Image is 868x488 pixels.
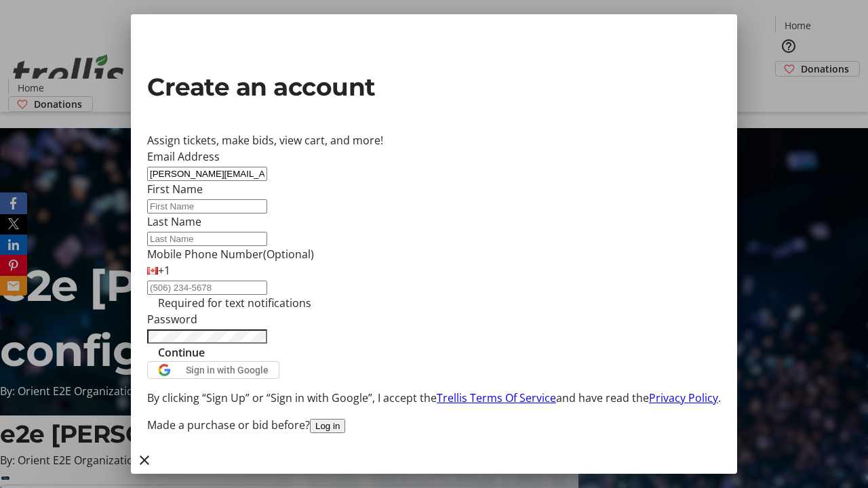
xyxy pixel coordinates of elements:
span: Sign in with Google [186,365,269,375]
input: First Name [147,199,267,213]
div: Assign tickets, make bids, view cart, and more! [147,132,721,148]
button: Sign in with Google [147,361,279,379]
a: Privacy Policy [649,390,718,405]
input: (506) 234-5678 [147,281,267,295]
input: Last Name [147,232,267,246]
h2: Create an account [147,68,721,105]
div: Made a purchase or bid before? [147,417,721,433]
span: Continue [158,344,205,361]
button: Close [131,447,158,474]
label: Last Name [147,214,201,229]
label: Email Address [147,149,220,164]
button: Log in [310,419,345,433]
p: By clicking “Sign Up” or “Sign in with Google”, I accept the and have read the . [147,390,721,406]
button: Continue [147,344,216,361]
tr-hint: Required for text notifications [158,295,311,311]
label: Password [147,312,197,327]
a: Trellis Terms Of Service [437,390,556,405]
label: Mobile Phone Number (Optional) [147,247,314,262]
input: Email Address [147,167,267,181]
label: First Name [147,182,203,197]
